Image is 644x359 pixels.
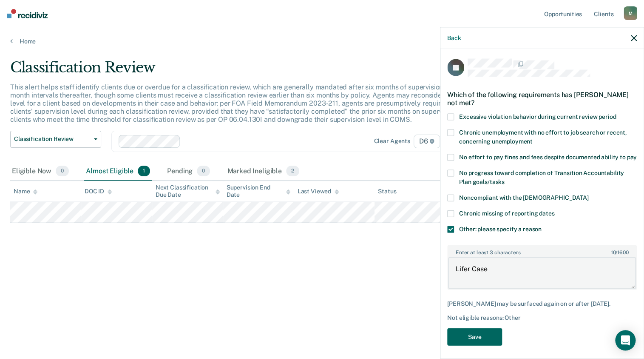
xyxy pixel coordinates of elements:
div: Not eligible reasons: Other [447,314,637,322]
span: 10 [610,249,616,255]
div: Marked Ineligible [225,162,301,181]
span: Chronic missing of reporting dates [459,210,554,216]
div: DOC ID [85,188,112,195]
span: Chronic unemployment with no effort to job search or recent, concerning unemployment [459,129,627,144]
span: Classification Review [14,135,91,143]
span: 0 [197,166,210,177]
span: D6 [414,135,440,148]
span: No progress toward completion of Transition Accountability Plan goals/tasks [459,169,624,185]
div: Name [14,188,37,195]
div: Supervision End Date [227,184,291,198]
div: Status [378,188,396,195]
div: Open Intercom Messenger [615,330,635,350]
p: This alert helps staff identify clients due or overdue for a classification review, which are gen... [10,83,493,124]
span: 0 [56,166,69,177]
span: No effort to pay fines and fees despite documented ability to pay [459,153,637,160]
div: Eligible Now [10,162,71,181]
span: 1 [138,166,150,177]
img: Recidiviz [7,9,48,18]
span: Other: please specify a reason [459,225,542,232]
button: Back [447,34,461,41]
div: Clear agents [374,138,410,145]
label: Enter at least 3 characters [448,246,636,255]
div: Pending [165,162,212,181]
div: Almost Eligible [84,162,152,181]
div: M [624,6,637,20]
span: Excessive violation behavior during current review period [459,113,616,120]
div: [PERSON_NAME] may be surfaced again on or after [DATE]. [447,300,637,307]
div: Next Classification Due Date [156,184,220,198]
div: Which of the following requirements has [PERSON_NAME] not met? [447,83,637,113]
button: Save [447,328,502,346]
a: Home [10,37,634,45]
textarea: Lifer Case [448,257,636,289]
div: Last Viewed [297,188,338,195]
span: 2 [286,166,299,177]
div: Classification Review [10,59,493,83]
span: / 1600 [610,249,628,255]
span: Noncompliant with the [DEMOGRAPHIC_DATA] [459,194,588,201]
